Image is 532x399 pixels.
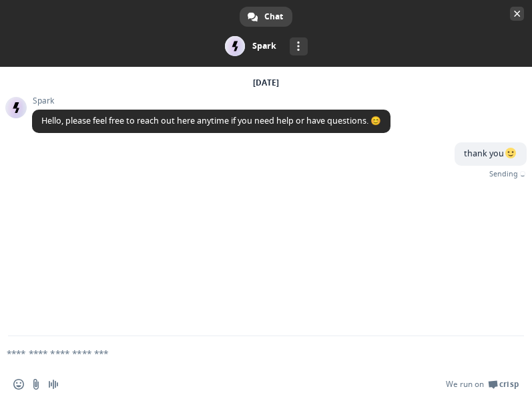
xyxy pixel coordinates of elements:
[7,348,483,360] textarea: Compose your message...
[499,379,519,390] span: Crisp
[489,169,518,178] span: Sending
[240,7,292,27] div: Chat
[31,379,41,390] span: Send a file
[446,379,484,390] span: We run on
[446,379,519,390] a: We run onCrisp
[464,148,517,159] span: thank you
[48,379,59,390] span: Audio message
[41,115,381,126] span: Hello, please feel free to reach out here anytime if you need help or have questions. 😊
[32,96,390,106] span: Spark
[290,37,308,55] div: More channels
[510,7,524,21] span: Close chat
[253,79,279,87] div: [DATE]
[264,7,283,27] span: Chat
[13,379,24,390] span: Insert an emoji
